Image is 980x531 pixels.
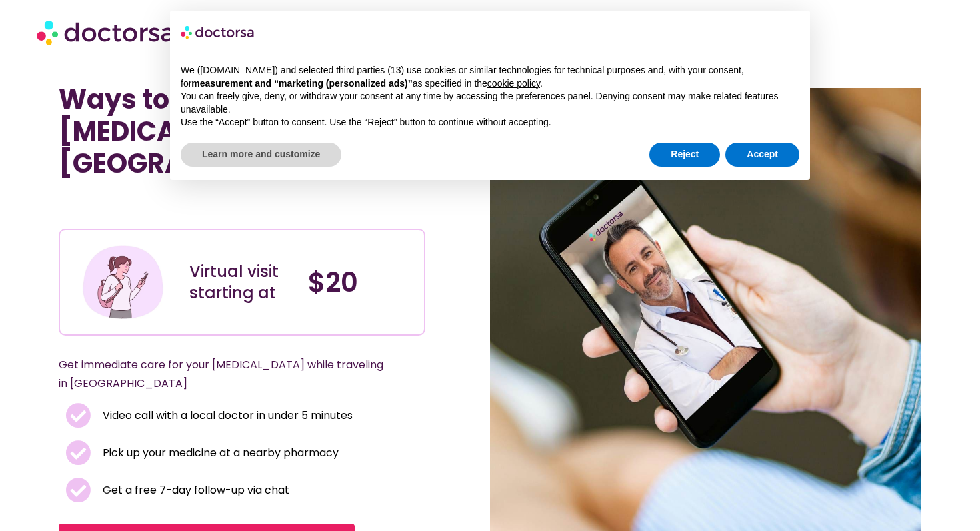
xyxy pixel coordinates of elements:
[181,90,799,116] p: You can freely give, deny, or withdraw your consent at any time by accessing the preferences pane...
[189,261,295,304] div: Virtual visit starting at
[81,240,165,324] img: Illustration depicting a young woman in a casual outfit, engaged with her smartphone. She has a p...
[65,199,265,215] iframe: Customer reviews powered by Trustpilot
[99,444,339,462] span: Pick up your medicine at a nearby pharmacy
[725,143,799,167] button: Accept
[99,406,353,425] span: Video call with a local doctor in under 5 minutes
[59,83,425,179] h1: Ways to Handle an [MEDICAL_DATA] in [GEOGRAPHIC_DATA]
[181,21,255,43] img: logo
[649,143,720,167] button: Reject
[59,356,393,393] p: Get immediate care for your [MEDICAL_DATA] while traveling in [GEOGRAPHIC_DATA]
[181,116,799,129] p: Use the “Accept” button to consent. Use the “Reject” button to continue without accepting.
[308,266,414,298] h4: $20
[99,481,289,500] span: Get a free 7-day follow-up via chat
[487,78,540,89] a: cookie policy
[191,78,412,89] strong: measurement and “marketing (personalized ads)”
[181,143,341,167] button: Learn more and customize
[181,64,799,90] p: We ([DOMAIN_NAME]) and selected third parties (13) use cookies or similar technologies for techni...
